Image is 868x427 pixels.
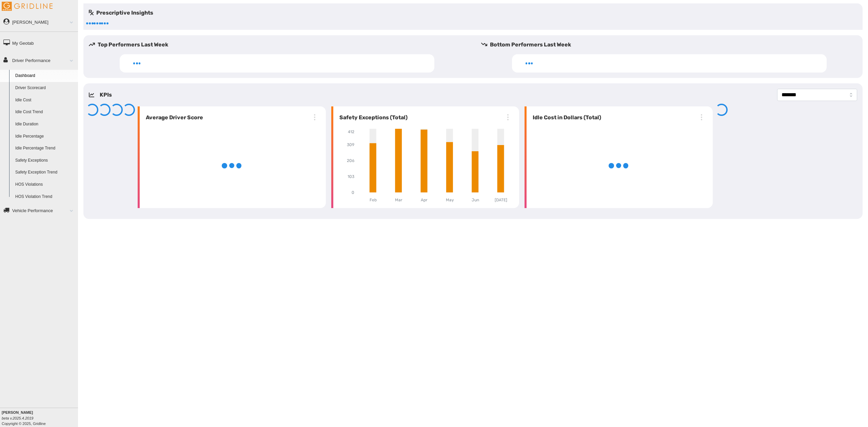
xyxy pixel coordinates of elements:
[2,410,78,426] div: Copyright © 2025, Gridline
[347,159,354,163] tspan: 206
[12,179,78,191] a: HOS Violations
[12,70,78,82] a: Dashboard
[337,114,408,122] h6: Safety Exceptions (Total)
[89,41,470,49] h5: Top Performers Last Week
[2,416,33,420] i: beta v.2025.4.2019
[472,198,479,203] tspan: Jun
[12,191,78,203] a: HOS Violation Trend
[12,155,78,167] a: Safety Exceptions
[348,130,354,135] tspan: 412
[12,118,78,130] a: Idle Duration
[347,143,354,147] tspan: 309
[446,198,454,203] tspan: May
[12,106,78,118] a: Idle Cost Trend
[495,198,507,203] tspan: [DATE]
[89,9,153,17] h5: Prescriptive Insights
[530,114,601,122] h6: Idle Cost in Dollars (Total)
[351,190,354,195] tspan: 0
[2,2,53,11] img: Gridline
[12,82,78,94] a: Driver Scorecard
[395,198,402,203] tspan: Mar
[12,94,78,106] a: Idle Cost
[12,166,78,179] a: Safety Exception Trend
[143,114,203,122] h6: Average Driver Score
[12,130,78,143] a: Idle Percentage
[2,410,33,414] b: [PERSON_NAME]
[100,91,112,99] h5: KPIs
[370,198,377,203] tspan: Feb
[421,198,428,203] tspan: Apr
[481,41,863,49] h5: Bottom Performers Last Week
[12,142,78,155] a: Idle Percentage Trend
[347,175,354,179] tspan: 103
